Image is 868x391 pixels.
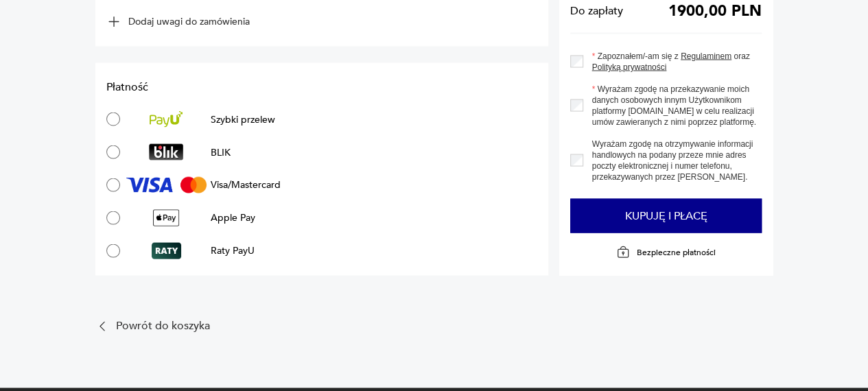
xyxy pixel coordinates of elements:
span: Do zapłaty [570,5,623,16]
img: Raty PayU [152,243,181,259]
p: Powrót do koszyka [116,322,210,331]
label: Wyrażam zgodę na przekazywanie moich danych osobowych innym Użytkownikom platformy [DOMAIN_NAME] ... [583,84,762,128]
span: 1900,00 PLN [668,5,762,16]
a: Polityką prywatności [591,62,666,72]
a: Powrót do koszyka [95,320,548,333]
input: Visa/MastercardVisa/Mastercard [106,178,120,192]
p: Raty PayU [211,244,255,257]
img: Ikona kłódki [616,246,630,259]
label: Wyrażam zgodę na otrzymywanie informacji handlowych na podany przeze mnie adres poczty elektronic... [583,139,762,182]
input: Apple PayApple Pay [106,211,120,225]
h2: Płatność [106,80,537,95]
button: Kupuję i płacę [570,199,762,233]
p: Visa/Mastercard [211,178,281,191]
img: Szybki przelew [150,111,183,128]
img: Apple Pay [153,210,179,226]
input: BLIKBLIK [106,145,120,159]
p: Bezpieczne płatności [637,247,716,258]
button: Dodaj uwagi do zamówienia [106,14,250,29]
input: Szybki przelewSzybki przelew [106,112,120,126]
img: Visa/Mastercard [126,177,207,193]
label: Zapoznałem/-am się z oraz [583,51,762,73]
p: BLIK [211,146,231,159]
a: Regulaminem [681,51,731,61]
p: Szybki przelew [211,113,275,126]
img: BLIK [149,144,184,161]
input: Raty PayURaty PayU [106,244,120,258]
p: Apple Pay [211,211,255,224]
